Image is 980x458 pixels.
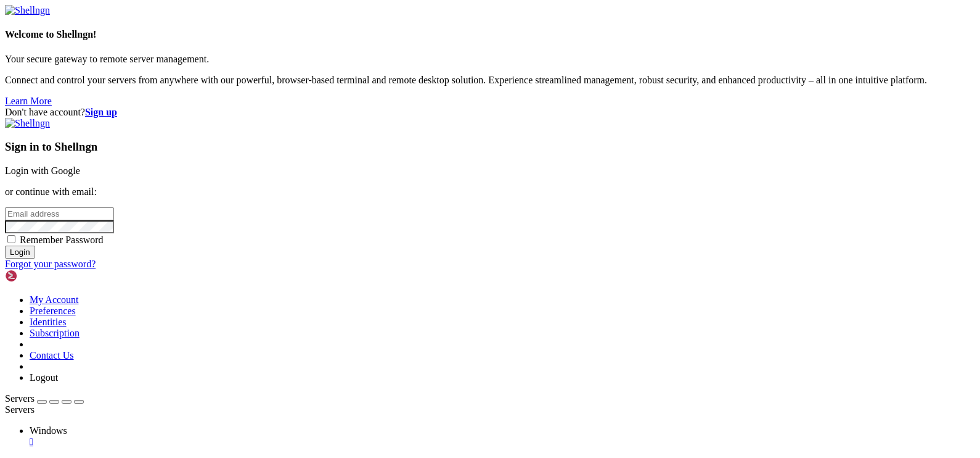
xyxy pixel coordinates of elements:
p: Your secure gateway to remote server management. [5,54,975,65]
a: Login with Google [5,165,80,176]
a: Sign up [85,107,117,117]
p: Connect and control your servers from anywhere with our powerful, browser-based terminal and remo... [5,75,975,86]
input: Remember Password [7,235,15,243]
a: Contact Us [30,350,74,360]
a: Servers [5,393,84,404]
span: Remember Password [20,235,104,245]
h4: Welcome to Shellngn! [5,29,975,40]
a:  [30,436,975,448]
a: Logout [30,372,58,383]
span: Windows [30,425,67,436]
p: or continue with email: [5,186,975,198]
a: Subscription [30,328,80,338]
h3: Sign in to Shellngn [5,140,975,154]
input: Email address [5,207,114,220]
img: Shellngn [5,118,50,129]
a: My Account [30,294,79,305]
a: Windows [30,425,975,448]
a: Identities [30,317,67,327]
div: Don't have account? [5,107,975,118]
a: Preferences [30,306,76,316]
input: Login [5,246,35,259]
a: Learn More [5,96,52,106]
span: Servers [5,393,35,404]
img: Shellngn [5,5,50,16]
img: Shellngn [5,270,76,282]
div: Servers [5,404,975,415]
a: Forgot your password? [5,259,96,269]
